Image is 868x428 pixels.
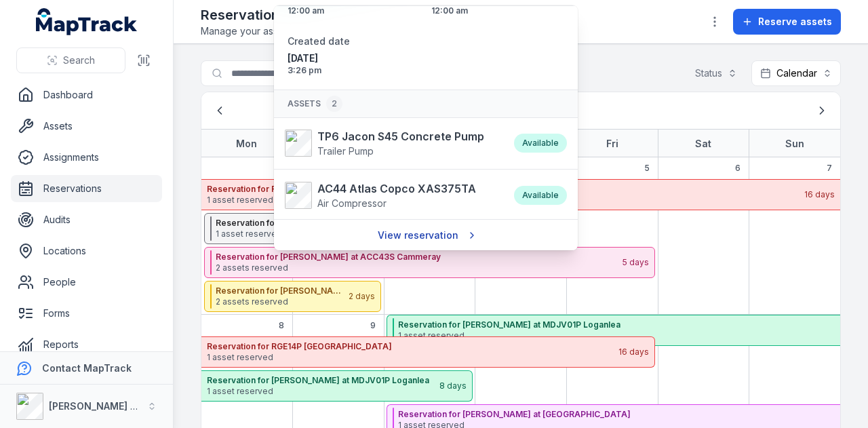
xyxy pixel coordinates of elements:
strong: TP6 Jacon S45 Concrete Pump [317,128,484,144]
span: Created date [288,35,350,47]
button: Status [686,60,746,86]
button: Reservation for [PERSON_NAME] at ACC43S Cammeray2 assets reserved5 days [204,247,655,278]
span: Reserve assets [758,15,832,28]
button: Reservation for RGE14P [GEOGRAPHIC_DATA]1 asset reserved16 days [201,179,840,210]
button: Reservation for [PERSON_NAME] at MDJV01P Loganlea1 asset reserved8 days [201,370,473,402]
span: Assets [288,96,342,112]
strong: AC44 Atlas Copco XAS375TA [317,180,476,197]
span: 2 assets reserved [216,262,621,273]
span: 12:00 am [431,5,564,16]
button: Search [16,47,125,73]
a: Reservations [11,175,162,202]
strong: Reservation for RGE14P [GEOGRAPHIC_DATA] [207,341,617,352]
span: Trailer Pump [317,145,374,157]
a: View reservation [369,222,484,248]
button: Reservation for [PERSON_NAME] at CJG06A [GEOGRAPHIC_DATA]2 assets reserved2 days [204,281,381,312]
button: Next [809,98,835,123]
button: Reserve assets [733,9,841,35]
strong: Fri [606,138,618,149]
strong: Sun [785,138,804,149]
a: Forms [11,300,162,327]
span: 7 [827,163,832,174]
span: 6 [735,163,741,174]
button: Previous [207,98,233,123]
span: 1 asset reserved [207,352,617,363]
span: 1 asset reserved [207,386,438,397]
a: TP6 Jacon S45 Concrete PumpTrailer Pump [285,128,500,158]
strong: [PERSON_NAME] Group [49,400,160,412]
a: MapTrack [36,8,138,35]
span: Manage your asset reservations [201,24,345,38]
button: Reservation for [PERSON_NAME] at TRA68S Coalcliff1 asset reserved3 days [204,213,473,244]
a: Assignments [11,144,162,171]
span: Air Compressor [317,197,387,209]
strong: Reservation for [PERSON_NAME] at MDJV01P Loganlea [207,375,438,386]
strong: Reservation for [PERSON_NAME] at ACC43S Cammeray [216,252,621,262]
span: 3:26 pm [288,65,420,76]
span: Search [63,54,95,67]
div: 2 [326,96,342,112]
a: Audits [11,206,162,233]
strong: Mon [236,138,257,149]
strong: Contact MapTrack [42,362,132,374]
div: Available [514,134,567,153]
time: 27/08/2025, 3:26:52 pm [288,52,420,76]
a: Dashboard [11,81,162,109]
span: 1 asset reserved [216,229,438,239]
button: Calendar [751,60,841,86]
span: 8 [279,320,284,331]
div: Available [514,186,567,205]
span: 1 asset reserved [207,195,803,206]
strong: Reservation for [PERSON_NAME] at TRA68S Coalcliff [216,218,438,229]
a: Reports [11,331,162,358]
span: 2 assets reserved [216,296,347,307]
strong: Reservation for RGE14P [GEOGRAPHIC_DATA] [207,184,803,195]
a: Assets [11,113,162,140]
a: AC44 Atlas Copco XAS375TAAir Compressor [285,180,500,210]
button: Reservation for RGE14P [GEOGRAPHIC_DATA]1 asset reserved16 days [201,336,655,368]
span: 12:00 am [288,5,420,16]
a: People [11,269,162,296]
a: Locations [11,237,162,265]
strong: Reservation for [PERSON_NAME] at CJG06A [GEOGRAPHIC_DATA] [216,286,347,296]
span: [DATE] [288,52,420,65]
span: 5 [644,163,650,174]
span: 9 [370,320,376,331]
h2: Reservations [201,5,345,24]
strong: Sat [695,138,711,149]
